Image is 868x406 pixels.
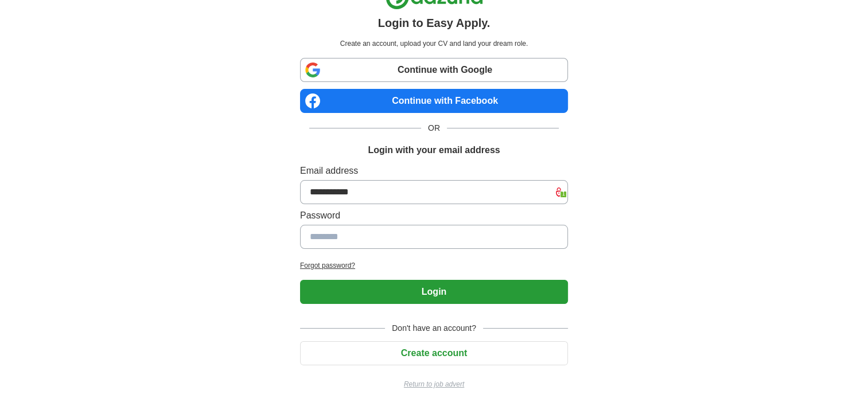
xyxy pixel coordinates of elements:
[300,58,568,82] a: Continue with Google
[300,89,568,113] a: Continue with Facebook
[300,280,568,304] button: Login
[300,341,568,365] button: Create account
[302,38,566,49] p: Create an account, upload your CV and land your dream role.
[421,122,447,134] span: OR
[378,14,491,32] h1: Login to Easy Apply.
[300,209,568,222] label: Password
[300,164,568,178] label: Email address
[300,348,568,358] a: Create account
[368,143,500,157] h1: Login with your email address
[300,260,568,271] a: Forgot password?
[385,322,483,334] span: Don't have an account?
[300,379,568,389] a: Return to job advert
